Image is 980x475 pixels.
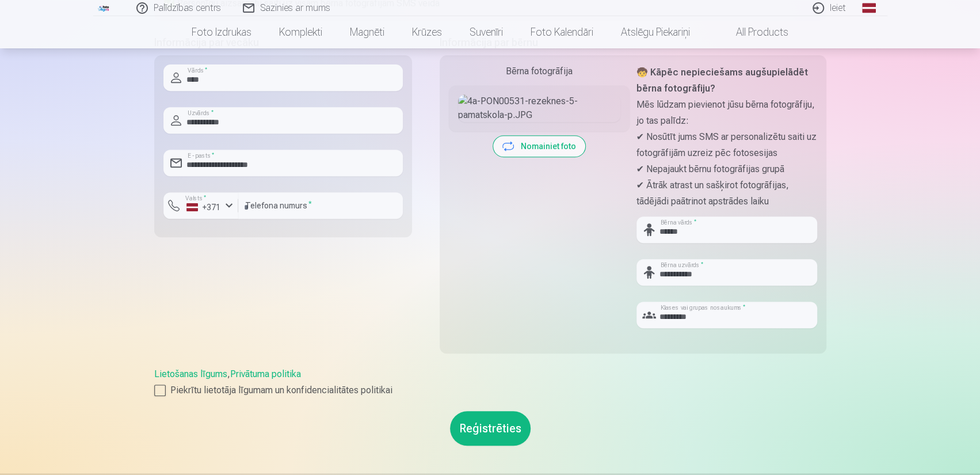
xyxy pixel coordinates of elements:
a: Privātuma politika [230,368,301,379]
a: Foto kalendāri [517,16,607,48]
div: , [154,367,826,397]
img: /fa1 [98,5,110,12]
div: Bērna fotogrāfija [449,64,630,78]
div: +371 [186,202,221,213]
p: ✔ Ātrāk atrast un sašķirot fotogrāfijas, tādējādi paātrinot apstrādes laiku [636,177,817,210]
button: Reģistrēties [450,411,531,446]
label: Valsts [182,194,210,203]
p: ✔ Nepajaukt bērnu fotogrāfijas grupā [636,161,817,177]
button: Nomainiet foto [493,136,585,157]
a: Foto izdrukas [178,16,265,48]
button: Valsts*+371 [163,192,238,219]
strong: 🧒 Kāpēc nepieciešams augšupielādēt bērna fotogrāfiju? [636,67,808,94]
a: Lietošanas līgums [154,368,227,379]
a: Magnēti [336,16,398,48]
img: 4a-PON00531-rezeknes-5-pamatskola-p.JPG [458,94,620,122]
p: ✔ Nosūtīt jums SMS ar personalizētu saiti uz fotogrāfijām uzreiz pēc fotosesijas [636,129,817,161]
p: Mēs lūdzam pievienot jūsu bērna fotogrāfiju, jo tas palīdz: [636,97,817,129]
a: Krūzes [398,16,456,48]
a: Komplekti [265,16,336,48]
a: Suvenīri [456,16,517,48]
label: Piekrītu lietotāja līgumam un konfidencialitātes politikai [154,383,826,397]
a: All products [704,16,802,48]
a: Atslēgu piekariņi [607,16,704,48]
